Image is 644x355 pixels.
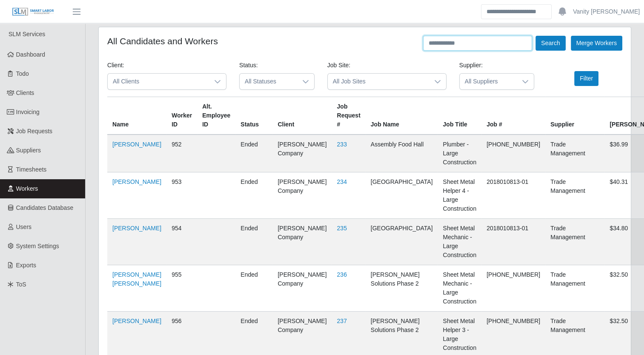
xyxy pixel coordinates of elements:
a: 235 [337,225,346,232]
td: 953 [166,172,197,219]
td: Trade Management [545,219,604,265]
button: Merge Workers [571,36,622,51]
a: [PERSON_NAME] [112,318,161,324]
a: [PERSON_NAME] [112,178,161,185]
span: SLM Services [9,31,45,37]
a: 233 [337,141,346,148]
a: [PERSON_NAME] [PERSON_NAME] [112,271,161,287]
span: Dashboard [16,51,46,58]
a: 236 [337,271,346,278]
td: Assembly Food Hall [366,135,438,172]
h4: All Candidates and Workers [107,36,218,46]
td: [GEOGRAPHIC_DATA] [366,172,438,219]
td: 2018010813-01 [481,219,545,265]
th: Worker ID [166,97,197,135]
td: Sheet Metal Mechanic - Large Construction [438,219,481,265]
input: Search [481,4,552,19]
td: 954 [166,219,197,265]
a: Vanity [PERSON_NAME] [573,7,640,16]
td: 955 [166,265,197,312]
span: Invoicing [16,109,40,115]
td: [PERSON_NAME] Company [272,172,332,219]
span: Workers [16,185,38,192]
th: Alt. Employee ID [197,97,235,135]
th: Job Request # [332,97,365,135]
span: Timesheets [16,166,47,173]
span: All Statuses [240,74,297,89]
th: Job Name [366,97,438,135]
td: [PHONE_NUMBER] [481,265,545,312]
td: [GEOGRAPHIC_DATA] [366,219,438,265]
td: Trade Management [545,135,604,172]
span: Suppliers [16,147,41,154]
span: Candidates Database [16,204,74,211]
button: Filter [574,71,598,86]
td: Sheet Metal Mechanic - Large Construction [438,265,481,312]
a: 234 [337,178,346,185]
span: System Settings [16,243,59,249]
td: Trade Management [545,172,604,219]
span: ToS [16,281,26,288]
th: Supplier [545,97,604,135]
td: ended [235,265,272,312]
a: [PERSON_NAME] [112,141,161,148]
label: Client: [107,61,124,70]
td: [PERSON_NAME] Company [272,219,332,265]
td: [PERSON_NAME] Solutions Phase 2 [366,265,438,312]
a: [PERSON_NAME] [112,225,161,232]
a: 237 [337,318,346,324]
th: Client [272,97,332,135]
td: [PHONE_NUMBER] [481,135,545,172]
span: Exports [16,262,36,269]
span: All Suppliers [460,74,517,89]
td: [PERSON_NAME] Company [272,135,332,172]
td: Sheet Metal Helper 4 - Large Construction [438,172,481,219]
th: Job Title [438,97,481,135]
td: 2018010813-01 [481,172,545,219]
th: Status [235,97,272,135]
td: Trade Management [545,265,604,312]
img: SLM Logo [12,7,54,17]
span: Job Requests [16,128,53,135]
label: Job Site: [327,61,350,70]
td: Plumber - Large Construction [438,135,481,172]
span: All Clients [108,74,209,89]
td: 952 [166,135,197,172]
td: [PERSON_NAME] Company [272,265,332,312]
td: ended [235,135,272,172]
label: Status: [239,61,258,70]
th: Name [107,97,166,135]
label: Supplier: [459,61,483,70]
td: ended [235,172,272,219]
button: Search [535,36,565,51]
span: Todo [16,70,29,77]
span: Users [16,223,32,230]
th: Job # [481,97,545,135]
td: ended [235,219,272,265]
span: All Job Sites [328,74,429,89]
span: Clients [16,89,34,96]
